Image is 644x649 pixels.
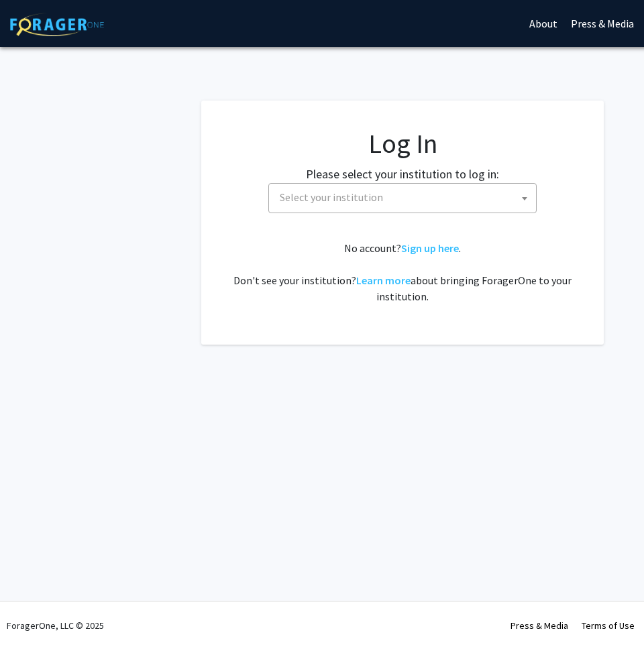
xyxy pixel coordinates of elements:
a: Sign up here [401,241,459,255]
a: Press & Media [511,619,568,632]
div: ForagerOne, LLC © 2025 [7,602,104,649]
a: Terms of Use [582,619,635,632]
h1: Log In [228,127,577,160]
label: Please select your institution to log in: [306,165,499,183]
span: Select your institution [280,190,383,204]
a: Learn more about bringing ForagerOne to your institution [356,274,411,287]
span: Select your institution [268,183,537,213]
img: ForagerOne Logo [10,13,104,36]
span: Select your institution [274,184,536,211]
div: No account? . Don't see your institution? about bringing ForagerOne to your institution. [228,240,577,304]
